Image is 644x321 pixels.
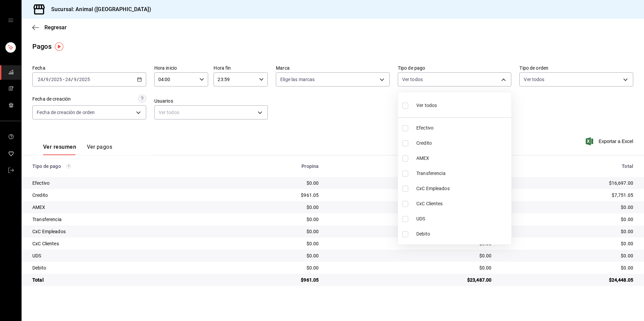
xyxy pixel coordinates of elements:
[416,185,509,192] span: CxC Empleados
[416,230,509,238] span: Debito
[416,200,509,207] span: CxC Clientes
[416,155,509,162] span: AMEX
[416,170,509,177] span: Transferencia
[416,215,509,222] span: UDS
[416,102,437,109] span: Ver todos
[55,42,63,51] img: Tooltip marker
[416,124,509,132] span: Efectivo
[416,140,509,147] span: Credito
